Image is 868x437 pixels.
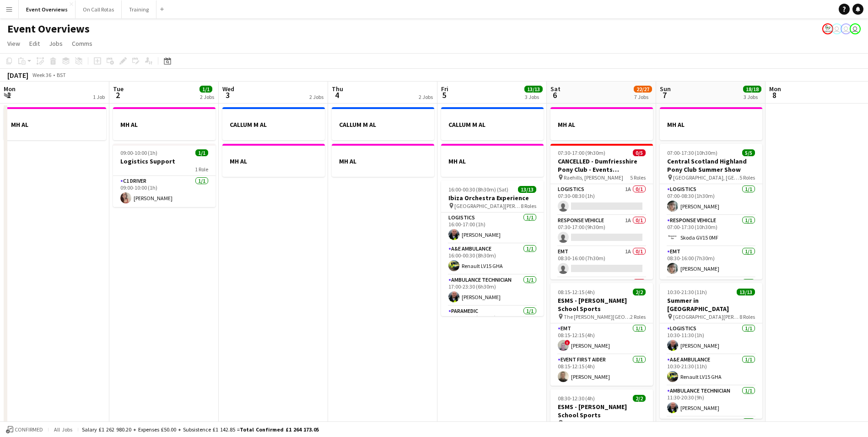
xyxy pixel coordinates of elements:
app-card-role: Logistics1/116:00-17:00 (1h)[PERSON_NAME] [441,213,544,244]
span: 1/1 [199,86,212,93]
a: Edit [26,38,43,49]
app-job-card: MH AL [332,144,434,177]
span: Week 36 [30,71,53,78]
h3: MH AL [441,157,544,165]
span: 08:15-12:15 (4h) [558,289,595,295]
app-card-role: Response Vehicle1/107:00-17:30 (10h30m)Skoda GV15 0MF [660,215,762,246]
span: 18/18 [743,86,761,93]
div: 2 Jobs [309,93,323,100]
div: 3 Jobs [744,93,761,100]
span: Edit [29,39,40,48]
div: 1 Job [93,93,105,100]
span: 2/2 [633,289,646,295]
button: Confirmed [5,425,44,435]
app-card-role: Ambulance Technician1/117:00-23:30 (6h30m)[PERSON_NAME] [441,275,544,306]
span: Mon [4,85,16,93]
app-user-avatar: Operations Team [841,23,852,34]
span: 1/1 [195,149,208,156]
span: 1 Role [195,166,208,173]
span: Mon [769,85,781,93]
app-card-role: Paramedic0/1 [550,278,653,309]
app-card-role: Event First Aider1/108:15-12:15 (4h)[PERSON_NAME] [550,355,653,386]
app-job-card: CALLUM M AL [332,107,434,140]
span: Raehills, [PERSON_NAME] [564,174,623,181]
a: Jobs [45,38,66,49]
h3: MH AL [332,157,434,165]
div: 2 Jobs [200,93,214,100]
div: 10:30-21:30 (11h)13/13Summer in [GEOGRAPHIC_DATA] [GEOGRAPHIC_DATA][PERSON_NAME], [GEOGRAPHIC_DAT... [660,283,762,419]
h3: Ibiza Orchestra Experience [441,194,544,202]
h3: MH AL [222,157,325,165]
app-job-card: MH AL [222,144,325,177]
app-job-card: 09:00-10:00 (1h)1/1Logistics Support1 RoleC1 Driver1/109:00-10:00 (1h)[PERSON_NAME] [113,144,216,207]
app-card-role: Logistics1A0/107:30-08:30 (1h) [550,184,653,215]
span: 6 [549,90,561,100]
span: 07:00-17:30 (10h30m) [667,149,717,156]
h3: CALLUM M AL [222,120,325,129]
span: Thu [332,85,343,93]
span: Tue [113,85,124,93]
h3: MH AL [550,120,653,129]
span: 13/13 [524,86,543,93]
app-job-card: 16:00-00:30 (8h30m) (Sat)13/13Ibiza Orchestra Experience [GEOGRAPHIC_DATA][PERSON_NAME], [GEOGRAP... [441,180,544,316]
div: 7 Jobs [634,93,652,100]
span: 5/5 [742,149,755,156]
a: View [4,38,24,49]
span: 2 Roles [630,420,646,426]
h3: MH AL [660,120,762,129]
app-job-card: MH AL [550,107,653,140]
span: 5 [440,90,448,100]
span: ! [565,340,570,345]
span: 07:30-17:00 (9h30m) [558,149,605,156]
button: Training [122,0,156,18]
div: CALLUM M AL [222,107,325,140]
app-card-role: A&E Ambulance1/116:00-00:30 (8h30m)Renault LV15 GHA [441,244,544,275]
app-job-card: 07:30-17:00 (9h30m)0/5CANCELLED - Dumfriesshire Pony Club - Events [GEOGRAPHIC_DATA] Raehills, [P... [550,144,653,279]
app-job-card: MH AL [441,144,544,177]
app-job-card: CALLUM M AL [441,107,544,140]
app-card-role: C1 Driver1/109:00-10:00 (1h)[PERSON_NAME] [113,176,216,207]
span: Comms [72,39,92,48]
span: 10:30-21:30 (11h) [667,289,707,295]
span: 08:30-12:30 (4h) [558,395,595,402]
button: Event Overviews [19,0,75,18]
app-card-role: A&E Ambulance1/110:30-21:30 (11h)Renault LV15 GHA [660,355,762,386]
app-job-card: MH AL [113,107,216,140]
span: Wed [222,85,234,93]
app-user-avatar: Operations Manager [822,23,833,34]
app-card-role: Ambulance Technician1/111:30-20:30 (9h)[PERSON_NAME] [660,386,762,417]
span: 2/2 [633,395,646,402]
div: [DATE] [7,71,28,80]
span: 13/13 [737,289,755,295]
span: 8 Roles [521,202,536,209]
app-card-role: Logistics1/107:00-08:30 (1h30m)[PERSON_NAME] [660,184,762,215]
app-job-card: MH AL [4,107,106,140]
app-job-card: 07:00-17:30 (10h30m)5/5Central Scotland Highland Pony Club Summer Show [GEOGRAPHIC_DATA], [GEOGRA... [660,144,762,279]
span: 8 Roles [739,313,755,320]
span: Total Confirmed £1 264 173.05 [240,426,319,433]
button: On Call Rotas [75,0,122,18]
span: [PERSON_NAME][GEOGRAPHIC_DATA] [564,420,630,426]
span: Confirmed [15,426,43,433]
span: 13/13 [518,186,536,193]
h3: Summer in [GEOGRAPHIC_DATA] [660,296,762,313]
app-card-role: EMT1/108:30-16:00 (7h30m)[PERSON_NAME] [660,246,762,278]
span: 5 Roles [630,174,646,181]
div: BST [57,71,66,78]
h3: Central Scotland Highland Pony Club Summer Show [660,157,762,174]
h3: Logistics Support [113,157,216,165]
span: 3 [221,90,234,100]
app-job-card: 08:15-12:15 (4h)2/2ESMS - [PERSON_NAME] School Sports The [PERSON_NAME][GEOGRAPHIC_DATA]2 RolesEM... [550,283,653,386]
app-card-role: EMT1A0/108:30-16:00 (7h30m) [550,246,653,278]
span: 8 [768,90,781,100]
span: [GEOGRAPHIC_DATA], [GEOGRAPHIC_DATA] [673,174,739,181]
span: 1 [2,90,16,100]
